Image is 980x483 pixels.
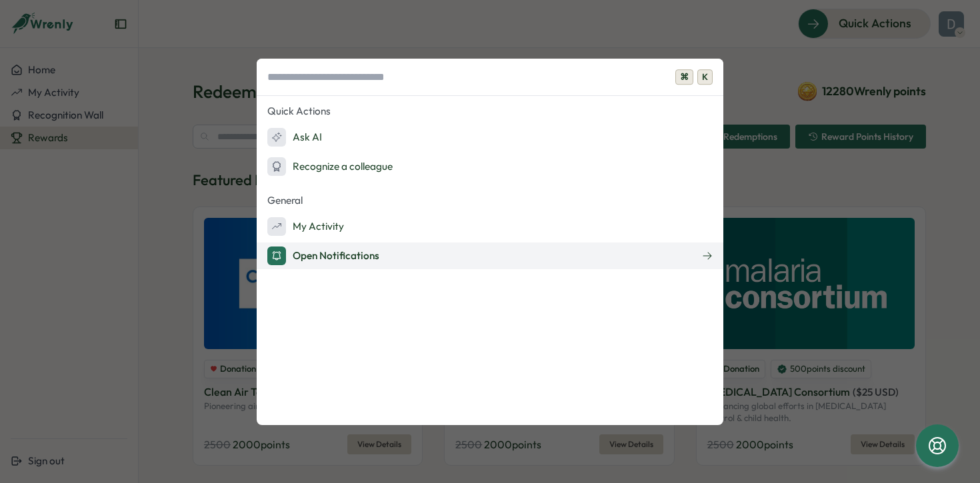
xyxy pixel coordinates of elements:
[257,213,723,240] button: My Activity
[267,157,393,176] div: Recognize a colleague
[257,124,723,151] button: Ask AI
[267,217,344,236] div: My Activity
[257,191,723,211] p: General
[257,153,723,180] button: Recognize a colleague
[267,128,322,147] div: Ask AI
[267,246,379,265] div: Open Notifications
[697,69,713,85] span: K
[257,101,723,121] p: Quick Actions
[675,69,693,85] span: ⌘
[257,242,723,269] button: Open Notifications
